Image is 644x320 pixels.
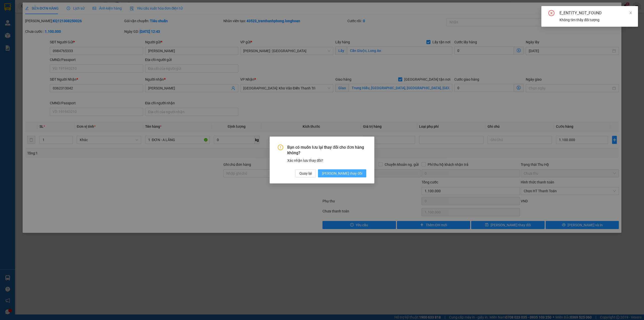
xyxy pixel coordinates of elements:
span: close [629,11,632,15]
span: exclamation-circle [278,145,283,150]
span: [PERSON_NAME] thay đổi [322,171,362,176]
span: Bạn có muốn lưu lại thay đổi cho đơn hàng không? [287,145,366,156]
span: Quay lại [299,171,312,176]
div: Xác nhận lưu thay đổi? [287,158,366,163]
div: Không tìm thấy đối tượng [559,17,632,23]
div: E_ENTITY_NOT_FOUND [559,10,632,16]
button: Quay lại [295,169,316,177]
button: [PERSON_NAME] thay đổi [318,169,366,177]
span: close-circle [548,10,554,17]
